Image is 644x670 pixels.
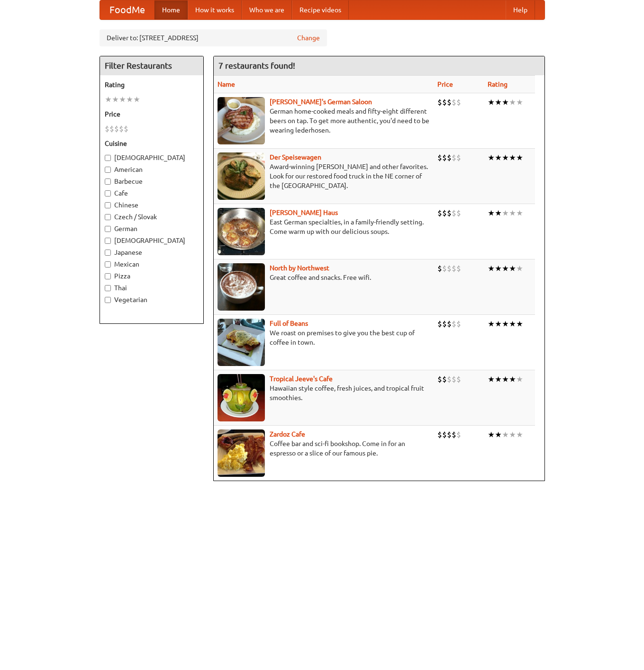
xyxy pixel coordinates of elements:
li: ★ [502,319,509,329]
label: Cafe [105,188,199,198]
li: $ [456,374,461,384]
li: $ [452,97,456,107]
li: ★ [488,319,495,329]
a: North by Northwest [270,264,329,272]
input: [DEMOGRAPHIC_DATA] [105,238,111,244]
li: ★ [509,374,516,384]
li: ★ [495,97,502,107]
a: Help [506,0,535,19]
li: $ [447,97,452,107]
div: Deliver to: [STREET_ADDRESS] [100,29,327,46]
li: ★ [509,429,516,440]
label: American [105,165,199,174]
label: Japanese [105,248,199,257]
li: $ [447,208,452,218]
input: Mexican [105,261,111,268]
li: $ [442,319,447,329]
p: Coffee bar and sci-fi bookshop. Come in for an espresso or a slice of our famous pie. [218,439,430,458]
input: Vegetarian [105,297,111,303]
label: Chinese [105,200,199,210]
a: Der Speisewagen [270,153,321,161]
li: ★ [516,263,523,274]
li: $ [442,208,447,218]
li: $ [452,429,456,440]
li: ★ [488,208,495,218]
h5: Price [105,109,199,119]
li: $ [442,97,447,107]
li: $ [114,124,119,134]
li: ★ [112,94,119,105]
li: $ [437,208,442,218]
a: Name [218,80,235,88]
li: $ [437,263,442,274]
a: Tropical Jeeve's Cafe [270,375,333,383]
img: north.jpg [218,263,265,311]
li: ★ [509,208,516,218]
label: Mexican [105,259,199,269]
input: Cafe [105,190,111,197]
input: Japanese [105,250,111,256]
li: $ [437,319,442,329]
input: Czech / Slovak [105,214,111,220]
li: $ [456,152,461,163]
input: Chinese [105,202,111,208]
li: $ [442,152,447,163]
a: How it works [188,0,242,19]
li: ★ [516,429,523,440]
label: [DEMOGRAPHIC_DATA] [105,153,199,162]
li: $ [437,374,442,384]
label: German [105,224,199,233]
a: Price [437,80,453,88]
li: ★ [502,152,509,163]
li: $ [447,319,452,329]
img: esthers.jpg [218,97,265,144]
li: $ [456,263,461,274]
li: $ [456,429,461,440]
li: $ [442,263,447,274]
a: [PERSON_NAME]'s German Saloon [270,98,372,106]
input: German [105,226,111,232]
li: $ [452,152,456,163]
h4: Filter Restaurants [100,56,203,75]
li: ★ [488,429,495,440]
a: [PERSON_NAME] Haus [270,209,338,216]
input: Thai [105,285,111,291]
label: Vegetarian [105,295,199,304]
li: ★ [119,94,126,105]
input: Pizza [105,273,111,279]
li: $ [447,429,452,440]
li: $ [105,124,109,134]
li: ★ [509,152,516,163]
li: ★ [502,374,509,384]
li: ★ [502,208,509,218]
input: [DEMOGRAPHIC_DATA] [105,155,111,161]
input: American [105,167,111,173]
li: ★ [488,263,495,274]
li: $ [447,152,452,163]
li: $ [452,208,456,218]
p: Great coffee and snacks. Free wifi. [218,273,430,282]
img: zardoz.jpg [218,429,265,477]
a: Recipe videos [292,0,349,19]
li: ★ [495,429,502,440]
h5: Rating [105,80,199,89]
li: $ [456,319,461,329]
li: $ [437,152,442,163]
li: $ [442,374,447,384]
li: ★ [509,319,516,329]
li: ★ [133,94,140,105]
label: Barbecue [105,177,199,186]
li: ★ [502,429,509,440]
li: $ [119,124,124,134]
input: Barbecue [105,179,111,185]
img: jeeves.jpg [218,374,265,421]
img: beans.jpg [218,319,265,366]
p: We roast on premises to give you the best cup of coffee in town. [218,328,430,347]
li: $ [442,429,447,440]
li: ★ [516,208,523,218]
p: Award-winning [PERSON_NAME] and other favorites. Look for our restored food truck in the NE corne... [218,162,430,190]
a: Zardoz Cafe [270,430,305,438]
